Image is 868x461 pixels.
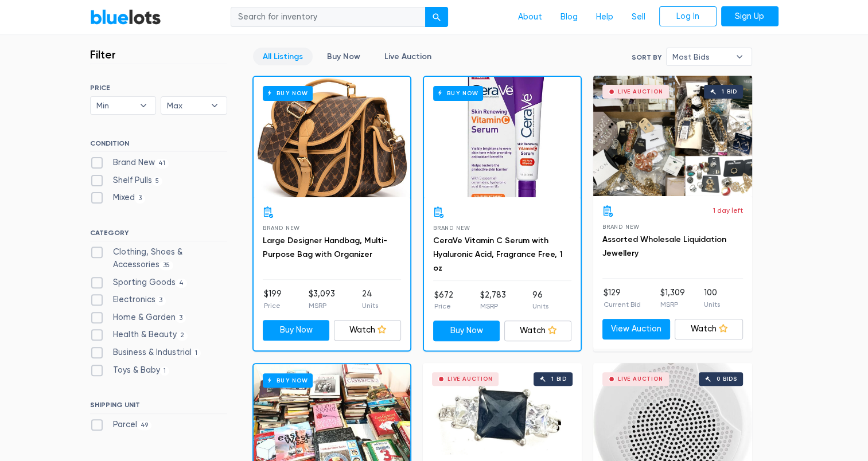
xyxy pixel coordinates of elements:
li: $1,309 [660,287,684,310]
label: Business & Industrial [90,346,201,359]
p: MSRP [480,301,505,311]
label: Mixed [90,192,146,204]
a: Buy Now [254,77,410,197]
a: CeraVe Vitamin C Serum with Hyaluronic Acid, Fragrance Free, 1 oz [433,236,563,273]
span: 2 [177,331,188,341]
span: 3 [155,296,166,305]
p: Price [264,300,282,311]
p: Units [704,299,720,310]
b: ▾ [727,48,752,65]
a: Sell [622,6,655,28]
div: Live Auction [447,376,493,382]
label: Sporting Goods [90,276,188,289]
label: Toys & Baby [90,364,170,377]
label: Brand New [90,157,169,169]
p: Units [362,300,378,311]
span: 3 [135,194,146,204]
a: View Auction [602,319,671,339]
li: $129 [604,287,641,310]
div: 0 bids [717,376,737,382]
label: Parcel [90,419,152,431]
span: Brand New [263,225,300,231]
div: 1 bid [722,89,737,95]
p: MSRP [660,299,684,310]
span: 4 [176,279,188,288]
a: Buy Now [424,77,581,197]
a: Watch [675,319,743,339]
span: Brand New [602,224,640,230]
a: Sign Up [721,6,779,27]
b: ▾ [203,97,227,114]
p: MSRP [309,300,335,311]
li: 96 [532,289,548,312]
input: Search for inventory [231,7,426,28]
a: Watch [334,320,401,341]
a: Live Auction 1 bid [593,76,752,196]
span: 35 [159,261,174,270]
a: All Listings [253,48,313,65]
a: Buy Now [317,48,370,65]
span: Most Bids [672,48,730,65]
span: Min [96,97,134,114]
li: $672 [434,289,453,312]
h6: Buy Now [263,373,313,388]
a: Live Auction [375,48,441,65]
li: 24 [362,288,378,311]
h6: CONDITION [90,139,227,152]
span: 1 [192,349,201,358]
label: Clothing, Shoes & Accessories [90,246,227,271]
a: About [509,6,551,28]
span: Max [167,97,205,114]
label: Home & Garden [90,311,186,324]
a: Help [587,6,622,28]
p: Units [532,301,548,311]
h6: Buy Now [433,86,483,100]
div: 1 bid [551,376,567,382]
h6: SHIPPING UNIT [90,401,227,413]
a: Assorted Wholesale Liquidation Jewellery [602,235,726,258]
li: $3,093 [309,288,335,311]
p: Current Bid [604,299,641,310]
a: BlueLots [90,9,161,25]
li: $2,783 [480,289,505,312]
a: Buy Now [433,321,500,341]
h3: Filter [90,48,116,61]
span: 49 [137,421,152,430]
a: Blog [551,6,587,28]
span: 41 [155,159,169,168]
li: 100 [704,287,720,310]
p: 1 day left [713,205,743,216]
li: $199 [264,288,282,311]
span: 5 [152,177,163,186]
h6: PRICE [90,84,227,92]
h6: Buy Now [263,86,313,100]
b: ▾ [131,97,155,114]
div: Live Auction [618,89,663,95]
a: Large Designer Handbag, Multi-Purpose Bag with Organizer [263,236,387,259]
span: 3 [176,314,186,323]
a: Watch [504,321,571,341]
label: Health & Beauty [90,329,188,341]
span: Brand New [433,225,470,231]
p: Price [434,301,453,311]
a: Buy Now [263,320,330,341]
label: Sort By [632,52,661,62]
label: Shelf Pulls [90,174,163,187]
span: 1 [160,366,170,376]
div: Live Auction [618,376,663,382]
h6: CATEGORY [90,229,227,241]
a: Log In [659,6,717,27]
label: Electronics [90,294,166,306]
